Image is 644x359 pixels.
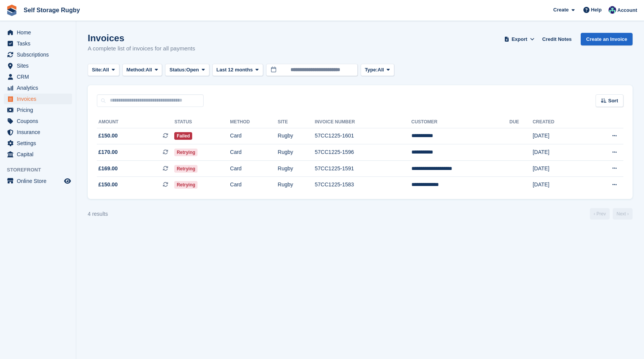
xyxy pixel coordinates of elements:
span: Storefront [7,166,76,174]
td: [DATE] [533,177,585,193]
span: Retrying [174,181,198,189]
nav: Page [588,208,634,220]
img: Chris Palmer [609,6,616,14]
span: Export [512,36,527,43]
th: Invoice Number [315,116,411,128]
span: Subscriptions [17,49,63,60]
span: Failed [174,132,192,140]
a: Credit Notes [539,33,575,45]
a: Next [613,208,633,220]
a: menu [4,60,72,71]
a: Self Storage Rugby [21,4,83,16]
span: £169.00 [98,165,118,173]
td: Card [230,177,278,193]
td: Card [230,160,278,177]
span: Analytics [17,82,63,93]
td: 57CC1225-1596 [315,144,411,161]
a: menu [4,127,72,137]
img: stora-icon-8386f47178a22dfd0bd8f6a31ec36ba5ce8667c1dd55bd0f319d3a0aa187defe.svg [6,5,18,16]
td: 57CC1225-1601 [315,128,411,144]
a: menu [4,94,72,104]
td: 57CC1225-1583 [315,177,411,193]
a: menu [4,49,72,60]
a: menu [4,82,72,93]
th: Created [533,116,585,128]
span: Open [186,66,199,74]
button: Export [503,33,536,45]
button: Status: Open [165,64,209,76]
a: menu [4,71,72,82]
a: Preview store [63,176,72,186]
th: Amount [97,116,174,128]
td: Rugby [278,144,315,161]
span: Help [591,6,602,14]
a: menu [4,38,72,49]
span: Invoices [17,94,63,104]
div: 4 results [88,210,108,218]
th: Site [278,116,315,128]
span: CRM [17,71,63,82]
span: Sort [608,97,618,105]
span: Capital [17,149,63,160]
th: Method [230,116,278,128]
button: Last 12 months [212,64,263,76]
td: Card [230,144,278,161]
td: [DATE] [533,128,585,144]
span: Type: [365,66,378,74]
a: Previous [590,208,610,220]
span: £150.00 [98,181,118,189]
span: Sites [17,60,63,71]
span: Insurance [17,127,63,137]
span: All [377,66,384,74]
a: menu [4,27,72,38]
span: Retrying [174,165,198,173]
td: Rugby [278,177,315,193]
th: Customer [411,116,509,128]
a: menu [4,176,72,186]
span: Status: [169,66,186,74]
a: Create an Invoice [581,33,633,45]
h1: Invoices [88,33,195,43]
th: Due [509,116,533,128]
td: [DATE] [533,160,585,177]
span: Method: [127,66,146,74]
span: Coupons [17,116,63,126]
span: Last 12 months [217,66,253,74]
span: Retrying [174,149,198,156]
span: All [103,66,109,74]
td: 57CC1225-1591 [315,160,411,177]
td: Rugby [278,160,315,177]
td: Rugby [278,128,315,144]
span: £170.00 [98,148,118,156]
span: Pricing [17,105,63,115]
span: £150.00 [98,132,118,140]
a: menu [4,116,72,126]
a: menu [4,138,72,149]
td: [DATE] [533,144,585,161]
p: A complete list of invoices for all payments [88,44,195,53]
span: Account [617,6,637,14]
span: Create [553,6,569,14]
span: Site: [92,66,103,74]
span: All [146,66,152,74]
a: menu [4,149,72,160]
th: Status [174,116,230,128]
a: menu [4,105,72,115]
span: Online Store [17,176,63,186]
span: Tasks [17,38,63,49]
td: Card [230,128,278,144]
span: Home [17,27,63,38]
button: Site: All [88,64,119,76]
button: Type: All [361,64,394,76]
button: Method: All [122,64,162,76]
span: Settings [17,138,63,149]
